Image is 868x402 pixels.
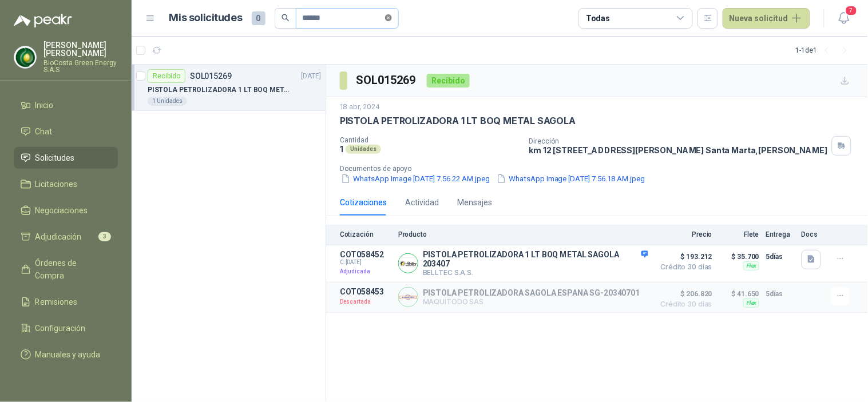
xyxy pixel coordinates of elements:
[14,344,118,365] a: Manuales y ayuda
[719,250,759,264] p: $ 35.700
[340,165,863,173] p: Documentos de apoyo
[302,71,321,82] p: [DATE]
[719,230,759,238] p: Flete
[346,145,381,154] div: Unidades
[340,250,391,259] p: COT058452
[529,145,828,155] p: km 12 [STREET_ADDRESS][PERSON_NAME] Santa Marta , [PERSON_NAME]
[35,322,86,335] span: Configuración
[14,14,72,27] img: Logo peakr
[423,250,648,268] p: PISTOLA PETROLIZADORA 1 LT BOQ METAL SAGOLA 203407
[399,288,418,307] img: Company Logo
[655,250,712,264] span: $ 193.212
[169,10,243,26] h1: Mis solicitudes
[802,230,825,238] p: Docs
[766,230,795,238] p: Entrega
[834,8,854,29] button: 7
[845,5,858,16] span: 7
[148,69,185,83] div: Recibido
[766,250,795,264] p: 5 días
[655,301,712,308] span: Crédito 30 días
[282,14,290,22] span: search
[457,196,492,209] div: Mensajes
[14,200,118,221] a: Negociaciones
[340,296,391,308] p: Descartada
[14,94,118,116] a: Inicio
[399,254,418,273] img: Company Logo
[340,144,343,154] p: 1
[719,287,759,301] p: $ 41.650
[340,259,391,266] span: C: [DATE]
[252,11,265,25] span: 0
[423,268,648,277] p: BELLTEC S.A.S.
[132,65,326,111] a: RecibidoSOL015269[DATE] PISTOLA PETROLIZADORA 1 LT BOQ METAL SAGOLA1 Unidades
[14,147,118,169] a: Solicitudes
[340,102,380,113] p: 18 abr, 2024
[340,196,387,209] div: Cotizaciones
[35,257,107,282] span: Órdenes de Compra
[655,287,712,301] span: $ 206.820
[148,85,290,95] p: PISTOLA PETROLIZADORA 1 LT BOQ METAL SAGOLA
[14,317,118,339] a: Configuración
[14,226,118,248] a: Adjudicación3
[340,173,491,185] button: WhatsApp Image [DATE] 7.56.22 AM.jpeg
[405,196,439,209] div: Actividad
[529,137,828,145] p: Dirección
[655,264,712,270] span: Crédito 30 días
[340,230,391,238] p: Cotización
[35,230,82,243] span: Adjudicación
[340,136,520,144] p: Cantidad
[743,298,759,308] div: Flex
[35,204,88,217] span: Negociaciones
[427,74,470,87] div: Recibido
[14,173,118,195] a: Licitaciones
[496,173,647,185] button: WhatsApp Image [DATE] 7.56.18 AM.jpeg
[35,152,75,164] span: Solicitudes
[723,8,810,29] button: Nueva solicitud
[35,125,53,138] span: Chat
[14,252,118,286] a: Órdenes de Compra
[14,121,118,142] a: Chat
[14,46,36,68] img: Company Logo
[385,14,392,21] span: close-circle
[340,287,391,296] p: COT058453
[398,230,648,238] p: Producto
[43,59,118,73] p: BioCosta Green Energy S.A.S
[43,41,118,57] p: [PERSON_NAME] [PERSON_NAME]
[586,12,610,25] div: Todas
[190,72,232,80] p: SOL015269
[385,13,392,23] span: close-circle
[14,291,118,313] a: Remisiones
[35,178,78,190] span: Licitaciones
[35,99,54,112] span: Inicio
[35,348,101,361] span: Manuales y ayuda
[796,41,854,59] div: 1 - 1 de 1
[148,97,187,106] div: 1 Unidades
[655,230,712,238] p: Precio
[356,71,418,89] h3: SOL015269
[423,297,640,306] p: MAQUITODO SAS
[35,296,78,308] span: Remisiones
[766,287,795,301] p: 5 días
[98,232,111,241] span: 3
[340,115,576,127] p: PISTOLA PETROLIZADORA 1 LT BOQ METAL SAGOLA
[340,266,391,277] p: Adjudicada
[743,261,759,270] div: Flex
[423,288,640,297] p: PISTOLA PETROLIZADORA SAGOLA ESPANA SG-20340701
